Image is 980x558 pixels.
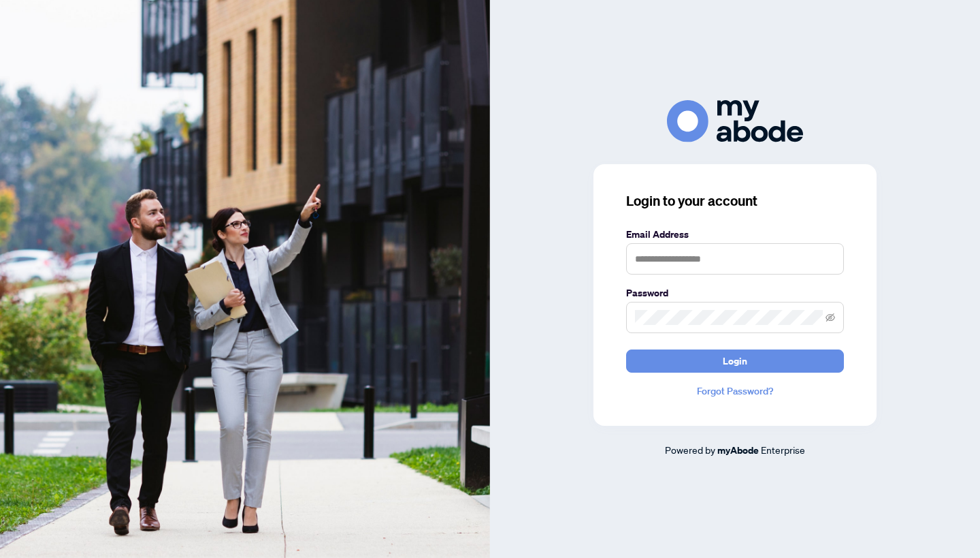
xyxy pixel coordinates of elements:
a: myAbode [717,443,759,458]
h3: Login to your account [626,191,844,211]
button: Login [626,350,844,373]
span: Login [723,350,747,372]
span: Enterprise [761,444,805,456]
img: ma-logo [667,100,803,142]
span: eye-invisible [826,313,835,322]
label: Email Address [626,227,844,242]
span: Powered by [665,444,715,456]
label: Password [626,285,844,300]
a: Forgot Password? [626,384,844,399]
